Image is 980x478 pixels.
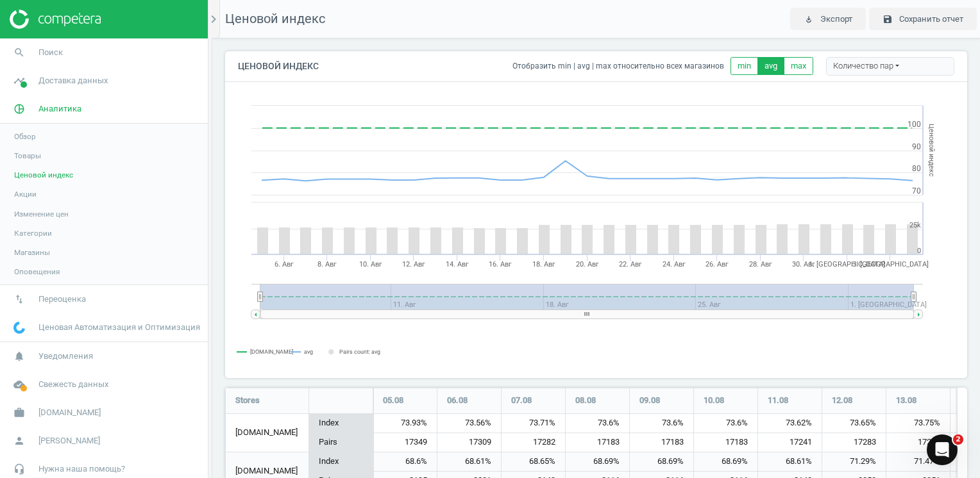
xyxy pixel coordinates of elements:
div: 73.6% [630,414,693,433]
i: cloud_done [7,372,31,397]
i: person [7,429,31,453]
div: 17183 [630,433,693,452]
span: Акции [14,189,37,199]
span: Доставка данных [38,75,108,87]
span: 09.08 [639,395,660,406]
div: 73.71% [502,414,565,433]
button: save Сохранить отчет [869,8,977,31]
div: 68.6% [373,452,437,472]
tspan: Pairs count: avg [339,349,380,355]
i: notifications [7,344,31,368]
button: min [731,57,758,75]
div: 71.47% [886,452,950,472]
text: 70 [912,186,921,195]
span: Свежесть данных [38,379,108,390]
div: 71.29% [822,452,886,472]
span: 12.08 [832,395,852,406]
div: 73.93% [373,414,437,433]
div: 73.65% [822,414,886,433]
div: 73.75% [886,414,950,433]
i: pie_chart_outlined [7,97,31,121]
text: 100 [908,120,921,129]
button: avg [757,57,784,75]
div: 73.62% [758,414,822,433]
span: 05.08 [383,395,403,406]
i: save [883,14,893,24]
span: Ценовой индекс [225,11,325,26]
tspan: 10. Авг [359,260,382,268]
span: Экспорт [820,13,852,25]
div: Index [309,414,373,433]
tspan: Ценовой индекс [927,124,936,177]
div: 68.61% [758,452,822,472]
text: 80 [912,164,921,173]
i: chevron_right [206,12,221,27]
button: play_for_work Экспорт [790,8,866,31]
div: 68.69% [694,452,757,472]
img: wGWNvw8QSZomAAAAABJRU5ErkJggg== [13,322,25,334]
div: 17183 [566,433,629,452]
div: 17240 [886,433,950,452]
i: timeline [7,69,31,93]
span: Уведомления [38,350,93,362]
tspan: [DOMAIN_NAME] [250,349,293,355]
div: 68.69% [630,452,693,472]
div: 73.6% [566,414,629,433]
span: 11.08 [768,395,788,406]
tspan: 6. Авг [275,260,294,268]
span: 07.08 [511,395,532,406]
span: Отобразить min | avg | max относительно всех магазинов [512,61,731,72]
text: 25k [909,221,921,229]
tspan: 24. Авг [663,260,686,268]
div: 17282 [502,433,565,452]
div: 68.65% [502,452,565,472]
span: Товары [14,151,41,161]
text: 90 [912,142,921,151]
tspan: 8. Авг [317,260,337,268]
div: Index [309,452,373,472]
span: 13.08 [896,395,917,406]
span: 06.08 [447,395,468,406]
i: play_for_work [804,14,814,24]
tspan: 22. Авг [619,260,642,268]
span: Обзор [14,131,36,142]
div: 73.6% [694,414,757,433]
tspan: 16. Авг [489,260,512,268]
span: Ценовой индекс [14,170,73,180]
span: Аналитика [38,103,81,115]
span: Переоценка [38,293,86,305]
div: 17309 [437,433,501,452]
tspan: 18. Авг [532,260,555,268]
img: ajHJNr6hYgQAAAAASUVORK5CYII= [10,10,101,29]
span: 10.08 [704,395,724,406]
span: Нужна наша помощь? [38,463,125,475]
span: 2 [953,434,963,445]
span: [DOMAIN_NAME] [38,407,101,418]
tspan: 12. Авг [402,260,425,268]
tspan: 30. Авг [792,260,815,268]
text: 0 [917,247,921,255]
i: work [7,400,31,425]
div: Pairs [309,433,373,452]
i: search [7,40,31,65]
div: 17183 [694,433,757,452]
span: Сохранить отчет [899,13,963,25]
div: 17241 [758,433,822,452]
i: swap_vert [7,287,31,311]
span: Ценовая Автоматизация и Оптимизация [38,322,200,333]
div: 68.61% [437,452,501,472]
span: Поиск [38,47,63,58]
span: Категории [14,228,52,238]
div: 17349 [373,433,437,452]
tspan: 1. [GEOGRAPHIC_DATA] [809,260,885,268]
div: 68.69% [566,452,629,472]
button: max [784,57,813,75]
iframe: Intercom live chat [927,434,958,465]
span: [PERSON_NAME] [38,435,100,447]
tspan: 14. Авг [446,260,469,268]
div: 73.56% [437,414,501,433]
tspan: 3. [GEOGRAPHIC_DATA] [852,260,929,268]
span: Stores [235,395,260,406]
span: Магазины [14,247,50,258]
tspan: 28. Авг [749,260,772,268]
